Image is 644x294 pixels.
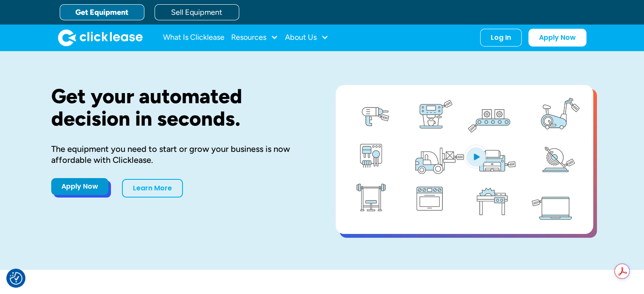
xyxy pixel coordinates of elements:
[528,29,586,47] a: Apply Now
[285,29,329,46] div: About Us
[10,272,22,285] img: Revisit consent button
[51,85,309,130] h1: Get your automated decision in seconds.
[60,4,144,20] a: Get Equipment
[51,143,309,165] div: The equipment you need to start or grow your business is now affordable with Clicklease.
[51,178,108,195] a: Apply Now
[10,272,22,285] button: Consent Preferences
[491,33,511,42] div: Log In
[58,29,143,46] a: home
[336,85,593,234] a: open lightbox
[163,29,224,46] a: What Is Clicklease
[58,29,143,46] img: Clicklease logo
[122,179,183,198] a: Learn More
[464,145,487,168] img: Blue play button logo on a light blue circular background
[231,29,278,46] div: Resources
[155,4,239,20] a: Sell Equipment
